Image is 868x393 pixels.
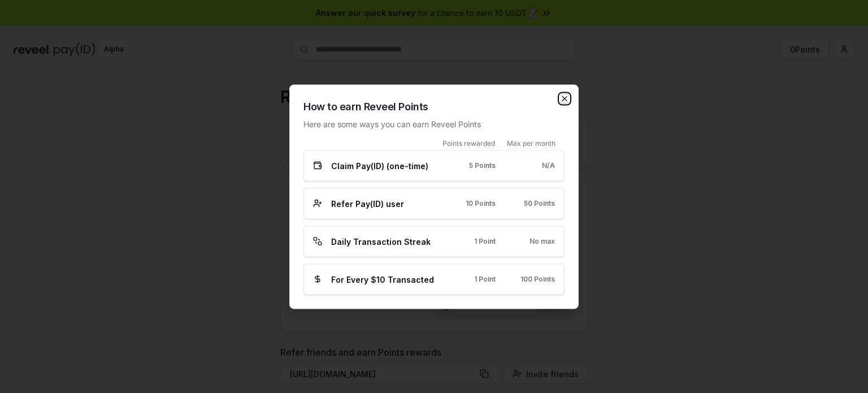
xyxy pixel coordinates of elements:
[303,118,565,129] p: Here are some ways you can earn Reveel Points
[474,275,496,284] span: 1 Point
[507,139,555,148] span: Max per month
[303,98,565,114] h2: How to earn Reveel Points
[542,161,555,170] span: N/A
[474,237,496,246] span: 1 Point
[530,237,555,246] span: No max
[331,159,428,171] span: Claim Pay(ID) (one-time)
[442,139,495,148] span: Points rewarded
[466,199,496,208] span: 10 Points
[524,199,555,208] span: 50 Points
[331,235,431,247] span: Daily Transaction Streak
[331,273,434,285] span: For Every $10 Transacted
[520,275,555,284] span: 100 Points
[331,197,404,209] span: Refer Pay(ID) user
[469,161,496,170] span: 5 Points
